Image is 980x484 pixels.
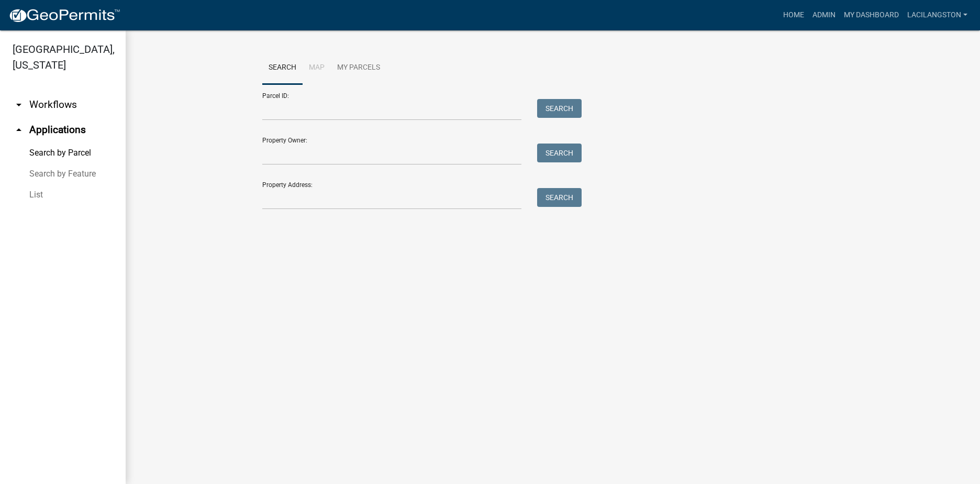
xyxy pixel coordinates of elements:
[808,5,840,25] a: Admin
[840,5,903,25] a: My Dashboard
[903,5,972,25] a: LaciLangston
[537,188,582,207] button: Search
[779,5,808,25] a: Home
[13,98,25,111] i: arrow_drop_down
[13,124,25,136] i: arrow_drop_up
[262,51,303,85] a: Search
[537,144,582,162] button: Search
[331,51,386,85] a: My Parcels
[537,99,582,118] button: Search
